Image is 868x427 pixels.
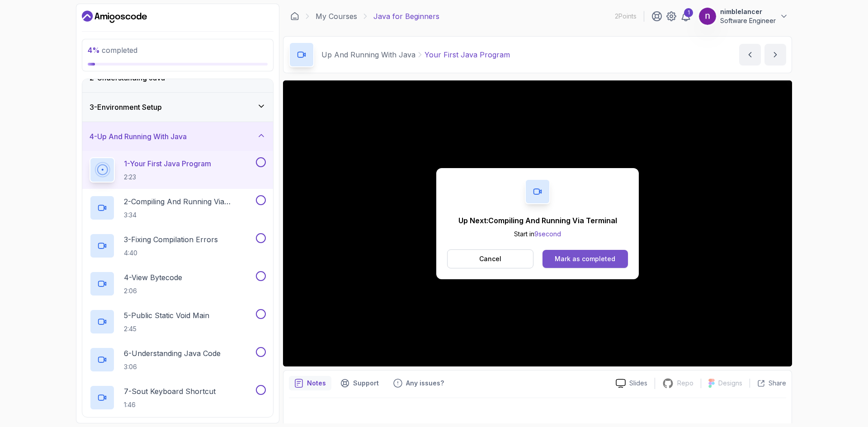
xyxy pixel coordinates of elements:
[90,195,266,221] button: 2-Compiling And Running Via Terminal3:34
[353,379,379,388] p: Support
[699,8,716,25] img: user profile image
[88,46,137,55] span: completed
[124,272,182,283] p: 4 - View Bytecode
[458,215,617,226] p: Up Next: Compiling And Running Via Terminal
[677,379,693,388] p: Repo
[629,379,647,388] p: Slides
[90,233,266,258] button: 3-Fixing Compilation Errors4:40
[124,400,216,409] p: 1:46
[335,376,384,390] button: Support button
[124,348,221,359] p: 6 - Understanding Java Code
[90,131,187,142] h3: 4 - Up And Running With Java
[124,173,211,182] p: 2:23
[739,44,761,66] button: previous content
[720,7,776,16] p: nimblelancer
[764,44,786,66] button: next content
[124,158,211,169] p: 1 - Your First Java Program
[555,254,615,263] div: Mark as completed
[316,11,357,22] a: My Courses
[124,386,216,397] p: 7 - Sout Keyboard Shortcut
[88,46,100,55] span: 4 %
[425,49,510,60] p: Your First Java Program
[82,122,273,151] button: 4-Up And Running With Java
[680,11,691,22] a: 1
[769,379,786,388] p: Share
[124,310,209,321] p: 5 - Public Static Void Main
[720,16,776,25] p: Software Engineer
[750,379,786,388] button: Share
[479,254,501,263] p: Cancel
[124,324,209,333] p: 2:45
[124,196,254,207] p: 2 - Compiling And Running Via Terminal
[388,376,449,390] button: Feedback button
[447,249,533,268] button: Cancel
[124,234,218,245] p: 3 - Fixing Compilation Errors
[718,379,742,388] p: Designs
[90,385,266,410] button: 7-Sout Keyboard Shortcut1:46
[290,12,299,21] a: Dashboard
[289,376,331,390] button: notes button
[458,230,617,239] p: Start in
[90,157,266,183] button: 1-Your First Java Program2:23
[609,379,655,388] a: Slides
[90,309,266,334] button: 5-Public Static Void Main2:45
[373,11,439,22] p: Java for Beginners
[321,49,415,60] p: Up And Running With Java
[124,249,218,258] p: 4:40
[124,211,254,220] p: 3:34
[124,286,182,296] p: 2:06
[90,347,266,372] button: 6-Understanding Java Code3:06
[684,8,693,17] div: 1
[124,362,221,371] p: 3:06
[82,93,273,122] button: 3-Environment Setup
[90,271,266,296] button: 4-View Bytecode2:06
[307,379,326,388] p: Notes
[82,9,147,24] a: Dashboard
[406,379,444,388] p: Any issues?
[698,7,788,25] button: user profile imagenimblelancerSoftware Engineer
[90,102,162,113] h3: 3 - Environment Setup
[283,80,792,366] iframe: 2 - Your First Java Program
[615,12,637,21] p: 2 Points
[542,250,628,268] button: Mark as completed
[534,230,561,238] span: 9 second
